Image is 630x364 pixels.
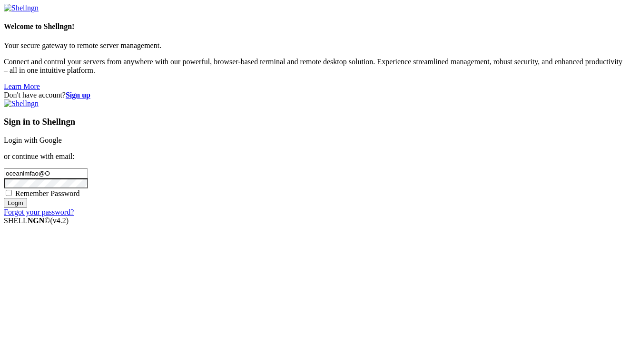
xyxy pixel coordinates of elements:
a: Learn More [4,82,40,90]
b: NGN [28,216,45,225]
input: Email address [4,168,88,178]
a: Forgot your password? [4,208,74,216]
h3: Sign in to Shellngn [4,117,626,127]
img: Shellngn [4,99,39,108]
span: Remember Password [15,189,80,197]
p: Your secure gateway to remote server management. [4,41,626,50]
input: Login [4,198,27,208]
p: Connect and control your servers from anywhere with our powerful, browser-based terminal and remo... [4,58,626,75]
h4: Welcome to Shellngn! [4,22,626,31]
span: SHELL © [4,216,69,225]
span: 4.2.0 [50,216,69,225]
a: Sign up [66,91,90,99]
img: Shellngn [4,4,39,12]
input: Remember Password [6,190,12,196]
div: Don't have account? [4,91,626,99]
a: Login with Google [4,136,62,144]
p: or continue with email: [4,152,626,161]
